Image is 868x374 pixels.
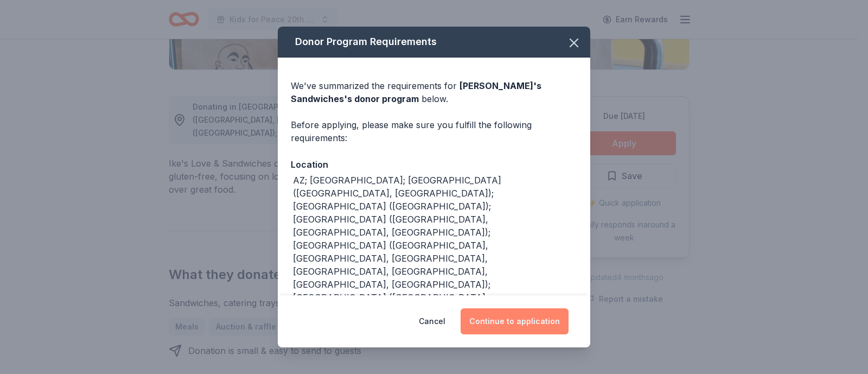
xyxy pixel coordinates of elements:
div: AZ; [GEOGRAPHIC_DATA]; [GEOGRAPHIC_DATA] ([GEOGRAPHIC_DATA], [GEOGRAPHIC_DATA]); [GEOGRAPHIC_DATA... [293,174,577,317]
button: Cancel [419,308,445,334]
button: Continue to application [461,308,569,334]
div: Donor Program Requirements [278,27,590,58]
div: Before applying, please make sure you fulfill the following requirements: [291,118,577,144]
div: We've summarized the requirements for below. [291,79,577,105]
div: Location [291,157,577,172]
